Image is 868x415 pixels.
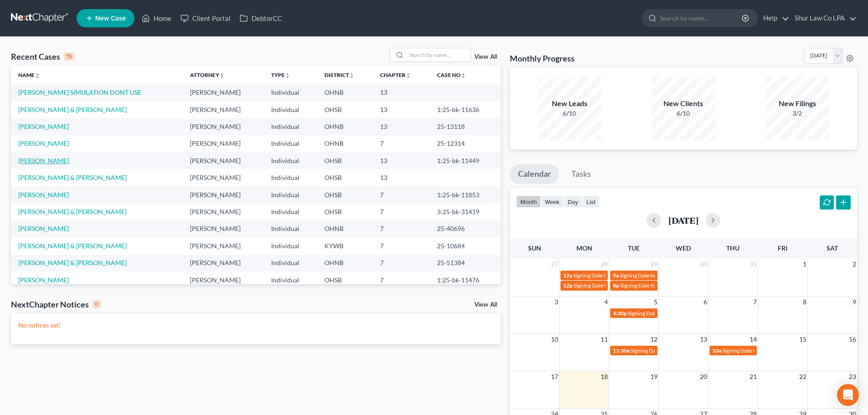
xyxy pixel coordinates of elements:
i: unfold_more [461,73,466,78]
a: [PERSON_NAME] & [PERSON_NAME] [18,208,127,215]
div: 3/2 [765,109,829,118]
span: 31 [749,259,758,270]
td: OHSB [317,203,373,220]
span: 29 [649,259,658,270]
td: 13 [373,84,430,101]
div: 6/10 [538,109,601,118]
span: 17 [550,371,559,382]
span: Signing Date for [PERSON_NAME][DEMOGRAPHIC_DATA] [573,272,715,279]
span: Tue [628,244,640,252]
span: 4 [603,297,609,307]
span: 30 [699,259,708,270]
td: 7 [373,135,430,152]
a: Typeunfold_more [271,72,290,78]
div: 6/10 [652,109,715,118]
td: Individual [264,84,317,101]
td: OHSB [317,272,373,288]
span: 18 [600,371,609,382]
i: unfold_more [35,73,40,78]
span: Signing Date for [PERSON_NAME] [620,282,702,289]
td: 1:25-bk-11853 [430,186,501,203]
input: Search by name... [660,10,743,26]
td: 13 [373,118,430,135]
a: Districtunfold_more [324,72,354,78]
button: week [541,195,564,208]
td: 7 [373,255,430,272]
span: 8 [802,297,807,307]
i: unfold_more [285,73,290,78]
td: 1:25-bk-11476 [430,272,501,288]
td: Individual [264,169,317,186]
td: Individual [264,255,317,272]
button: list [582,195,600,208]
td: [PERSON_NAME] [183,255,264,272]
div: 15 [64,52,74,61]
span: 10 [550,334,559,345]
td: 25-12314 [430,135,501,152]
span: 23 [848,371,857,382]
span: 13 [699,334,708,345]
div: New Clients [652,98,715,109]
a: View All [474,302,497,308]
span: Wed [676,244,691,252]
span: 19 [649,371,658,382]
td: [PERSON_NAME] [183,220,264,237]
i: unfold_more [219,73,225,78]
td: 25-10684 [430,237,501,254]
a: [PERSON_NAME] & [PERSON_NAME] [18,242,127,250]
span: 4:30p [613,310,627,317]
span: Signing Date for [PERSON_NAME] [620,272,701,279]
span: 14 [749,334,758,345]
a: [PERSON_NAME] [18,276,69,284]
span: 15 [798,334,807,345]
span: 1 [802,259,807,270]
a: Nameunfold_more [18,72,40,78]
td: 25-13118 [430,118,501,135]
td: 13 [373,169,430,186]
a: Calendar [510,164,559,184]
td: 13 [373,101,430,118]
td: [PERSON_NAME] [183,186,264,203]
td: [PERSON_NAME] [183,118,264,135]
a: View All [474,54,497,60]
span: 9 [852,297,857,307]
a: [PERSON_NAME] [18,123,69,130]
a: DebtorCC [235,10,287,26]
td: Individual [264,237,317,254]
a: [PERSON_NAME] [18,191,69,199]
span: 11:30a [613,347,630,354]
td: [PERSON_NAME] [183,84,264,101]
td: 7 [373,186,430,203]
span: Sat [827,244,838,252]
span: Thu [726,244,740,252]
span: 9a [613,272,619,279]
span: 16 [848,334,857,345]
td: 13 [373,152,430,169]
a: Attorneyunfold_more [190,72,225,78]
span: 21 [749,371,758,382]
span: 12 [649,334,658,345]
td: 1:25-bk-11449 [430,152,501,169]
span: 11 [600,334,609,345]
span: 28 [600,259,609,270]
span: 5 [653,297,658,307]
a: [PERSON_NAME] SIMULATION DONT USE [18,88,141,96]
td: 3:25-bk-31419 [430,203,501,220]
td: [PERSON_NAME] [183,272,264,288]
span: 20 [699,371,708,382]
td: Individual [264,272,317,288]
div: Recent Cases [11,51,74,62]
h2: [DATE] [668,215,699,225]
span: Signing Date for [PERSON_NAME] & [PERSON_NAME] [722,347,852,354]
td: [PERSON_NAME] [183,169,264,186]
td: 25-51384 [430,255,501,272]
td: 7 [373,272,430,288]
td: 25-40696 [430,220,501,237]
div: NextChapter Notices [11,299,101,310]
td: [PERSON_NAME] [183,135,264,152]
td: Individual [264,118,317,135]
a: [PERSON_NAME] & [PERSON_NAME] [18,259,127,266]
i: unfold_more [406,73,411,78]
a: Shur Law Co LPA [790,10,857,26]
span: 22 [798,371,807,382]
